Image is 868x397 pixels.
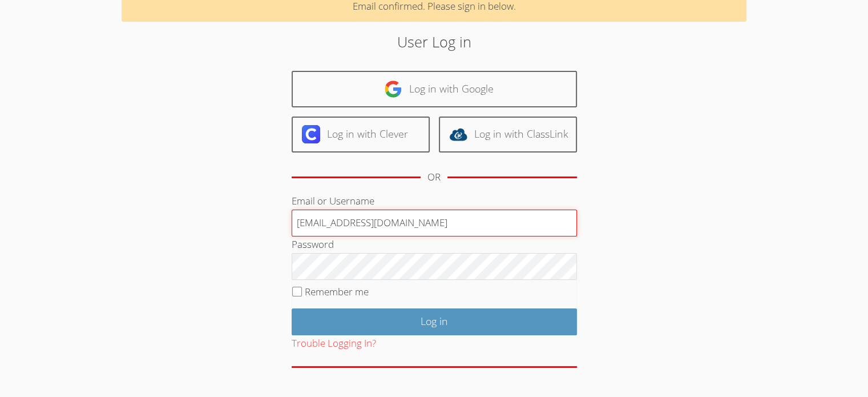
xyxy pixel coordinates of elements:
label: Remember me [305,285,369,298]
a: Log in with ClassLink [439,117,577,153]
input: Log in [292,308,577,335]
img: classlink-logo-d6bb404cc1216ec64c9a2012d9dc4662098be43eaf13dc465df04b49fa7ab582.svg [449,125,467,143]
label: Email or Username [292,194,374,207]
img: google-logo-50288ca7cdecda66e5e0955fdab243c47b7ad437acaf1139b6f446037453330a.svg [384,80,402,98]
a: Log in with Google [292,71,577,107]
a: Log in with Clever [292,117,430,153]
button: Trouble Logging In? [292,335,376,352]
h2: User Log in [200,31,668,53]
img: clever-logo-6eab21bc6e7a338710f1a6ff85c0baf02591cd810cc4098c63d3a4b26e2feb20.svg [302,125,320,143]
div: OR [427,169,441,186]
label: Password [292,238,334,251]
